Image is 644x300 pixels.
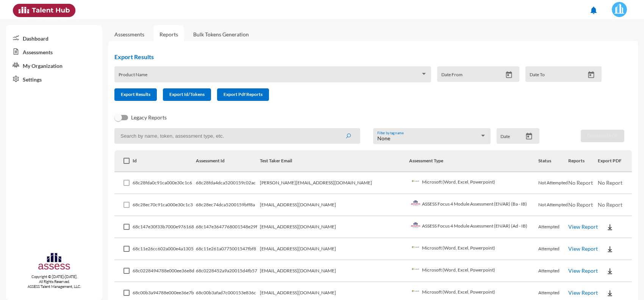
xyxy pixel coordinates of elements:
span: No Report [598,179,622,186]
td: Microsoft (Word, Excel, Powerpoint) [409,172,539,194]
a: View Report [568,223,598,230]
td: [PERSON_NAME][EMAIL_ADDRESS][DOMAIN_NAME] [260,172,409,194]
td: 68c11e261a0775001547fbf8 [196,238,260,260]
td: [EMAIL_ADDRESS][DOMAIN_NAME] [260,216,409,238]
td: Attempted [538,260,568,282]
mat-icon: notifications [589,6,598,15]
h2: Export Results [114,53,608,60]
span: No Report [568,201,593,208]
th: Assessment Type [409,150,539,172]
td: 68c147e30f33b7000e976168 [133,216,195,238]
td: Attempted [538,238,568,260]
a: My Organization [6,58,102,72]
span: No Report [598,201,622,208]
a: Bulk Tokens Generation [187,25,255,44]
td: Not Attempted [538,172,568,194]
th: Reports [568,150,598,172]
a: Assessments [6,45,102,58]
span: Legacy Reports [131,113,167,122]
td: ASSESS Focus 4 Module Assessment (EN/AR) (Ba - IB) [409,194,539,216]
td: 68c147e3647768001548e29f [196,216,260,238]
input: Search by name, token, assessment type, etc. [114,128,360,144]
td: 68c28ec74dca5200159bff8a [196,194,260,216]
a: View Report [568,267,598,274]
td: [EMAIL_ADDRESS][DOMAIN_NAME] [260,260,409,282]
td: Microsoft (Word, Excel, Powerpoint) [409,238,539,260]
button: Open calendar [585,71,598,79]
button: Export Pdf Reports [217,88,269,101]
a: Settings [6,72,102,86]
button: Download PDF [581,130,624,142]
span: Download PDF [587,133,618,138]
th: Export PDF [598,150,632,172]
td: [EMAIL_ADDRESS][DOMAIN_NAME] [260,194,409,216]
a: View Report [568,245,598,252]
td: 68c0228494788e000ee36e8d [133,260,195,282]
span: Export Id/Tokens [169,91,205,97]
span: None [377,135,390,141]
td: [EMAIL_ADDRESS][DOMAIN_NAME] [260,238,409,260]
td: 68c28fda0c91ca000e30c1c6 [133,172,195,194]
button: Export Results [114,88,157,101]
th: Test Taker Email [260,150,409,172]
th: Assessment Id [196,150,260,172]
td: Not Attempted [538,194,568,216]
button: Open calendar [522,132,536,140]
td: Microsoft (Word, Excel, Powerpoint) [409,260,539,282]
button: Export Id/Tokens [163,88,211,101]
td: 68c11e26cc602a000e4a1305 [133,238,195,260]
td: Attempted [538,216,568,238]
button: Open calendar [502,71,516,79]
td: ASSESS Focus 4 Module Assessment (EN/AR) (Ad - IB) [409,216,539,238]
td: 68c28fda4dca5200159c02ac [196,172,260,194]
span: No Report [568,179,593,186]
td: 68c0228452a9a20015d4fb57 [196,260,260,282]
span: Export Results [121,91,150,97]
th: Status [538,150,568,172]
td: 68c28ec70c91ca000e30c1c3 [133,194,195,216]
a: Assessments [114,31,144,38]
img: assesscompany-logo.png [38,252,71,273]
a: View Report [568,289,598,296]
a: Dashboard [6,31,102,45]
th: Id [133,150,195,172]
a: Reports [153,25,184,44]
p: Copyright © [DATE]-[DATE]. All Rights Reserved. ASSESS Talent Management, LLC. [6,274,102,289]
span: Export Pdf Reports [224,91,263,97]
